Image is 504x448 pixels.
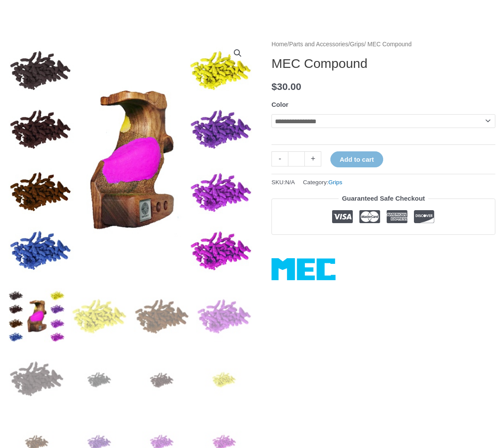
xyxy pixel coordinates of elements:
[271,101,288,108] label: Color
[289,41,349,48] a: Parts and Accessories
[9,351,65,406] img: MEC Compound - Image 5
[330,151,383,167] button: Add to cart
[285,179,295,186] span: N/A
[271,81,301,92] bdi: 30.00
[271,81,277,92] span: $
[271,177,295,188] span: SKU:
[196,288,252,344] img: MEC Compound - Image 4
[134,351,190,406] img: MEC Compound - Image 7
[271,56,495,71] h1: MEC Compound
[230,45,246,61] a: View full-screen image gallery
[288,151,305,166] input: Product quantity
[71,288,127,344] img: MEC Compound - Image 2
[196,351,252,406] img: MEC Compound - Image 8
[271,241,495,252] iframe: Customer reviews powered by Trustpilot
[339,192,429,205] legend: Guaranteed Safe Checkout
[134,288,190,344] img: MEC Compound - Image 3
[271,41,288,48] a: Home
[271,39,495,50] nav: Breadcrumb
[303,177,342,188] span: Category:
[271,258,336,280] a: MEC
[350,41,364,48] a: Grips
[305,151,321,166] a: +
[328,179,342,186] a: Grips
[9,288,65,344] img: MEC Compound
[71,351,127,406] img: MEC Compound - Image 6
[271,151,288,166] a: -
